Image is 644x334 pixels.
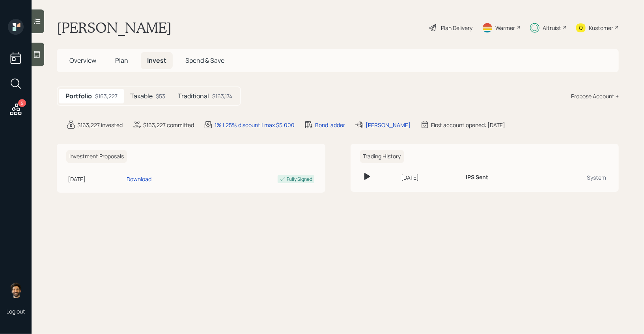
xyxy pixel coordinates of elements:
[130,92,153,100] h5: Taxable
[147,56,166,65] span: Invest
[68,175,123,183] div: [DATE]
[57,19,172,36] h1: [PERSON_NAME]
[143,121,194,129] div: $163,227 committed
[287,176,313,183] div: Fully Signed
[543,24,561,32] div: Altruist
[589,24,613,32] div: Kustomer
[360,150,404,163] h6: Trading History
[571,92,619,100] div: Propose Account +
[543,173,606,182] div: System
[401,173,459,182] div: [DATE]
[6,308,25,315] div: Log out
[178,92,209,100] h5: Traditional
[185,56,224,65] span: Spend & Save
[315,121,345,129] div: Bond ladder
[77,121,123,129] div: $163,227 invested
[441,24,472,32] div: Plan Delivery
[215,121,295,129] div: 1% | 25% discount | max $5,000
[156,92,165,100] div: $53
[212,92,232,100] div: $163,174
[115,56,128,65] span: Plan
[95,92,118,100] div: $163,227
[431,121,505,129] div: First account opened: [DATE]
[495,24,515,32] div: Warmer
[366,121,411,129] div: [PERSON_NAME]
[66,150,127,163] h6: Investment Proposals
[466,174,489,181] h6: IPS Sent
[8,282,24,298] img: eric-schwartz-headshot.png
[65,92,92,100] h5: Portfolio
[18,99,26,107] div: 5
[127,175,151,183] div: Download
[69,56,96,65] span: Overview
